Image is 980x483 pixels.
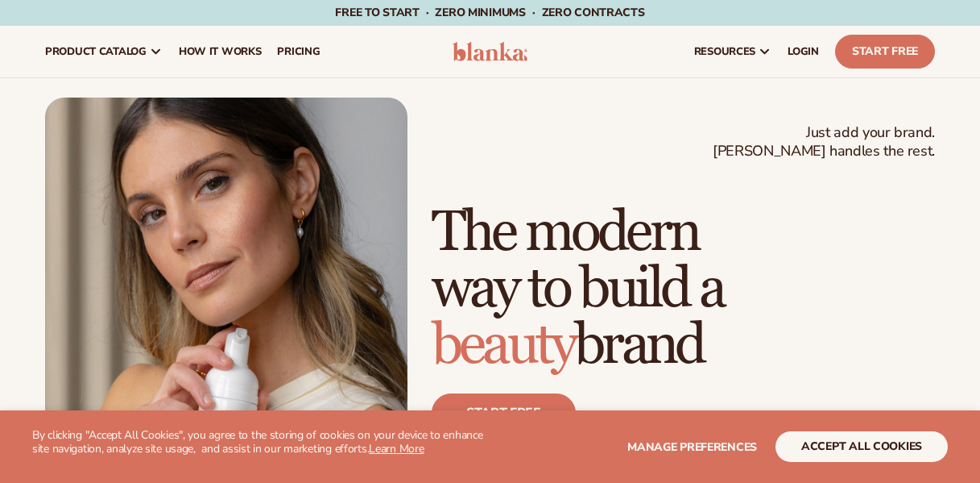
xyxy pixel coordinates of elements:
[432,205,935,374] h1: The modern way to build a brand
[432,311,574,380] span: beauty
[32,429,490,456] p: By clicking "Accept All Cookies", you agree to the storing of cookies on your device to enhance s...
[171,26,270,77] a: How It Works
[775,431,948,462] button: accept all cookies
[686,26,779,77] a: resources
[179,45,262,58] span: How It Works
[835,35,935,69] a: Start Free
[45,45,147,58] span: product catalog
[713,123,935,161] span: Just add your brand. [PERSON_NAME] handles the rest.
[627,431,757,462] button: Manage preferences
[277,45,320,58] span: pricing
[779,26,827,77] a: LOGIN
[694,45,755,58] span: resources
[37,26,171,77] a: product catalog
[369,441,424,456] a: Learn More
[432,393,576,432] a: Start free
[269,26,328,77] a: pricing
[335,5,644,20] span: Free to start · ZERO minimums · ZERO contracts
[627,439,757,455] span: Manage preferences
[788,45,819,58] span: LOGIN
[453,42,528,61] img: logo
